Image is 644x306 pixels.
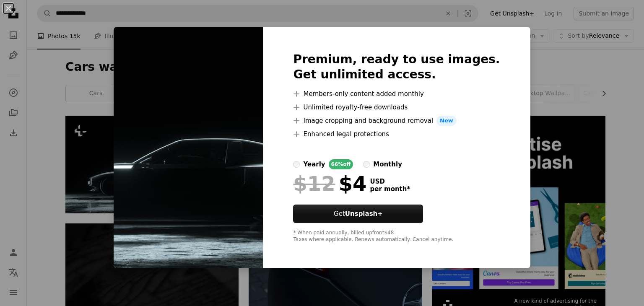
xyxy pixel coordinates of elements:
strong: Unsplash+ [345,210,383,218]
input: yearly66%off [293,161,300,168]
li: Members-only content added monthly [293,89,500,99]
div: yearly [303,159,325,169]
li: Unlimited royalty-free downloads [293,102,500,112]
div: * When paid annually, billed upfront $48 Taxes where applicable. Renews automatically. Cancel any... [293,230,500,243]
div: $4 [293,173,366,194]
div: 66% off [329,159,353,169]
span: USD [370,178,410,185]
span: New [436,116,457,126]
button: GetUnsplash+ [293,205,423,223]
li: Enhanced legal protections [293,129,500,139]
li: Image cropping and background removal [293,116,500,126]
span: per month * [370,185,410,193]
h2: Premium, ready to use images. Get unlimited access. [293,52,500,82]
span: $12 [293,173,335,194]
input: monthly [363,161,370,168]
img: premium_photo-1686730540270-93f2c33351b6 [114,27,263,268]
div: monthly [373,159,402,169]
